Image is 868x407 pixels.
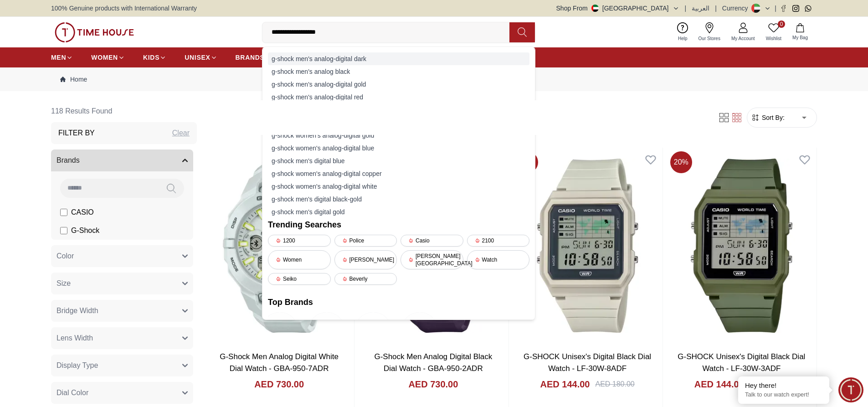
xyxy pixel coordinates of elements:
[60,75,87,84] a: Home
[715,4,717,13] span: |
[51,273,193,294] button: Size
[56,360,98,371] span: Display Type
[56,333,93,344] span: Lens Width
[760,113,785,122] span: Sort By:
[361,312,385,361] a: CarltonCarlton
[236,49,265,66] a: BRANDS
[268,193,529,206] div: g-shock men's digital black-gold
[540,378,590,391] h4: AED 144.00
[56,278,71,289] span: Size
[185,53,210,62] span: UNISEX
[56,387,88,398] span: Dial Color
[204,148,354,344] img: G-Shock Men Analog Digital White Dial Watch - GBA-950-7ADR
[805,5,812,12] a: Whatsapp
[556,4,679,13] button: Shop From[GEOGRAPHIC_DATA]
[56,155,80,166] span: Brands
[374,352,492,373] a: G-Shock Men Analog Digital Black Dial Watch - GBA-950-2ADR
[268,180,529,193] div: g-shock women's analog-digital white
[334,235,397,247] div: Police
[268,296,529,309] h2: Top Brands
[401,235,463,247] div: Casio
[51,49,73,66] a: MEN
[308,312,345,349] img: Quantum
[60,227,67,234] input: G-Shock
[789,34,812,41] span: My Bag
[91,53,118,62] span: WOMEN
[55,22,134,42] img: ...
[268,235,331,247] div: 1200
[467,250,530,269] div: Watch
[51,355,193,376] button: Display Type
[51,53,66,62] span: MEN
[692,4,709,13] button: العربية
[775,4,776,13] span: |
[334,273,397,285] div: Beverly
[56,305,98,316] span: Bridge Width
[745,391,822,399] p: Talk to our watch expert!
[695,35,724,42] span: Our Stores
[268,167,529,180] div: g-shock women's analog-digital copper
[51,67,817,91] nav: Breadcrumb
[268,250,331,269] div: Women
[678,352,805,373] a: G-SHOCK Unisex's Digital Black Dial Watch - LF-30W-3ADF
[60,209,67,216] input: CASIO
[236,53,265,62] span: BRANDS
[51,100,197,122] h6: 118 Results Found
[268,142,529,155] div: g-shock women's analog-digital blue
[722,4,752,13] div: Currency
[595,379,634,390] div: AED 180.00
[58,128,95,139] h3: Filter By
[262,312,298,349] img: CITIZEN
[268,218,529,231] h2: Trending Searches
[51,327,193,349] button: Lens Width
[792,5,799,12] a: Instagram
[728,35,759,42] span: My Account
[51,300,193,322] button: Bridge Width
[780,5,787,12] a: Facebook
[838,377,863,402] div: Chat Widget
[71,207,94,218] span: CASIO
[467,235,530,247] div: 2100
[51,382,193,404] button: Dial Color
[355,312,391,349] img: Carlton
[268,129,529,142] div: g-shock women's analog-digital gold
[268,155,529,167] div: g-shock men's digital blue
[513,148,663,344] img: G-SHOCK Unisex's Digital Black Dial Watch - LF-30W-8ADF
[408,312,431,361] a: AstroAstro
[751,113,785,122] button: Sort By:
[268,78,529,91] div: g-shock men's analog-digital gold
[693,21,726,44] a: Our Stores
[760,21,787,44] a: 0Wishlist
[787,21,813,43] button: My Bag
[268,206,529,218] div: g-shock men's digital gold
[401,312,438,349] img: Astro
[778,21,785,28] span: 0
[268,65,529,78] div: g-shock men's analog black
[268,312,292,361] a: CITIZENCITIZEN
[408,378,458,391] h4: AED 730.00
[51,245,193,267] button: Color
[762,35,785,42] span: Wishlist
[172,128,190,139] div: Clear
[670,151,692,173] span: 20 %
[673,21,693,44] a: Help
[524,352,651,373] a: G-SHOCK Unisex's Digital Black Dial Watch - LF-30W-8ADF
[143,53,159,62] span: KIDS
[51,149,193,171] button: Brands
[268,91,529,103] div: g-shock men's analog-digital red
[91,49,125,66] a: WOMEN
[591,5,599,12] img: United Arab Emirates
[314,312,338,361] a: QuantumQuantum
[71,225,99,236] span: G-Shock
[254,378,304,391] h4: AED 730.00
[667,148,817,344] img: G-SHOCK Unisex's Digital Black Dial Watch - LF-30W-3ADF
[220,352,339,373] a: G-Shock Men Analog Digital White Dial Watch - GBA-950-7ADR
[268,273,331,285] div: Seiko
[268,52,529,65] div: g-shock men's analog-digital dark
[685,4,687,13] span: |
[56,251,74,262] span: Color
